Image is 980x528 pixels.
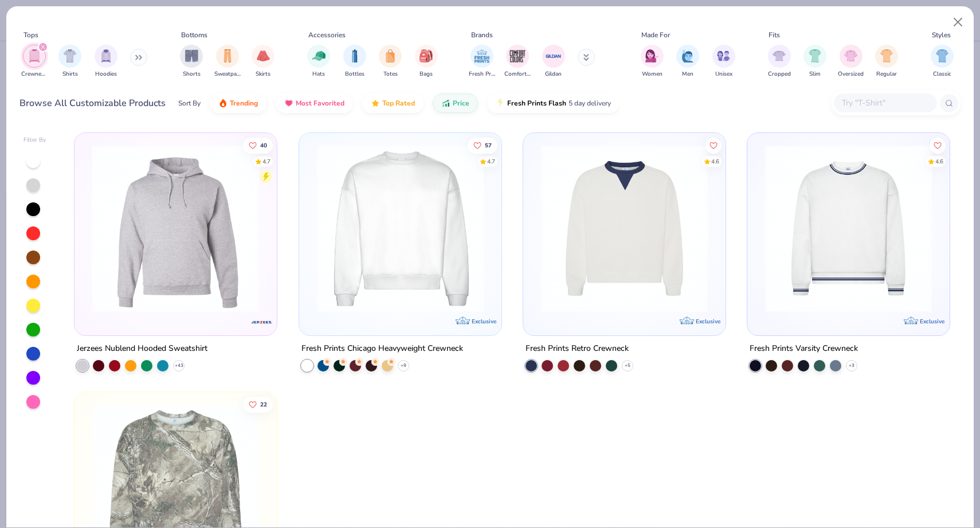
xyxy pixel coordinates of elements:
[469,45,495,79] div: filter for Fresh Prints
[301,342,463,356] div: Fresh Prints Chicago Heavyweight Crewneck
[62,70,78,79] span: Shirts
[214,70,241,79] span: Sweatpants
[23,136,46,144] div: Filter By
[230,99,258,108] span: Trending
[284,99,293,108] img: most_fav.gif
[682,70,693,79] span: Men
[542,45,565,79] button: filter button
[768,70,791,79] span: Cropped
[379,45,402,79] button: filter button
[178,98,201,108] div: Sort By
[243,397,273,413] button: Like
[768,45,791,79] button: filter button
[308,30,346,40] div: Accessories
[469,45,495,79] button: filter button
[420,49,432,62] img: Bags Image
[311,144,490,312] img: 1358499d-a160-429c-9f1e-ad7a3dc244c9
[838,45,864,79] div: filter for Oversized
[711,157,719,166] div: 4.6
[77,342,207,356] div: Jerzees Nublend Hooded Sweatshirt
[251,311,274,334] img: Jerzees logo
[487,93,620,113] button: Fresh Prints Flash5 day delivery
[712,45,735,79] div: filter for Unisex
[545,70,562,79] span: Gildan
[705,137,722,153] button: Like
[218,99,228,108] img: trending.gif
[467,137,497,153] button: Like
[307,45,330,79] div: filter for Hats
[453,99,469,108] span: Price
[95,45,117,79] button: filter button
[19,96,166,110] div: Browse All Customizable Products
[433,93,478,113] button: Price
[28,49,41,62] img: Crewnecks Image
[180,45,203,79] button: filter button
[717,49,730,62] img: Unisex Image
[383,70,398,79] span: Totes
[252,45,275,79] button: filter button
[712,45,735,79] button: filter button
[58,45,81,79] button: filter button
[21,70,48,79] span: Crewnecks
[931,45,954,79] button: filter button
[469,70,495,79] span: Fresh Prints
[420,70,433,79] span: Bags
[345,70,364,79] span: Bottles
[768,45,791,79] div: filter for Cropped
[875,45,898,79] button: filter button
[849,362,854,369] span: + 3
[947,11,969,33] button: Close
[312,49,326,62] img: Hats Image
[542,45,565,79] div: filter for Gildan
[535,144,714,312] img: 3abb6cdb-110e-4e18-92a0-dbcd4e53f056
[243,137,273,153] button: Like
[645,49,658,62] img: Women Image
[307,45,330,79] button: filter button
[930,137,946,153] button: Like
[714,144,893,312] img: 230d1666-f904-4a08-b6b8-0d22bf50156f
[625,362,630,369] span: + 5
[257,49,270,62] img: Skirts Image
[504,70,531,79] span: Comfort Colors
[343,45,366,79] div: filter for Bottles
[931,45,954,79] div: filter for Classic
[348,49,361,62] img: Bottles Image
[935,157,943,166] div: 4.6
[933,70,951,79] span: Classic
[676,45,699,79] div: filter for Men
[214,45,241,79] button: filter button
[64,49,77,62] img: Shirts Image
[23,30,38,40] div: Tops
[490,144,669,312] img: 9145e166-e82d-49ae-94f7-186c20e691c9
[932,30,951,40] div: Styles
[183,70,201,79] span: Shorts
[256,70,271,79] span: Skirts
[803,45,826,79] button: filter button
[21,45,48,79] button: filter button
[496,99,505,108] img: flash.gif
[773,49,786,62] img: Cropped Image
[759,144,938,312] img: 4d4398e1-a86f-4e3e-85fd-b9623566810e
[838,45,864,79] button: filter button
[809,49,821,62] img: Slim Image
[58,45,81,79] div: filter for Shirts
[384,49,397,62] img: Totes Image
[180,45,203,79] div: filter for Shorts
[379,45,402,79] div: filter for Totes
[181,30,207,40] div: Bottoms
[838,70,864,79] span: Oversized
[504,45,531,79] button: filter button
[382,99,415,108] span: Top Rated
[415,45,438,79] div: filter for Bags
[715,70,732,79] span: Unisex
[569,97,611,110] span: 5 day delivery
[401,362,406,369] span: + 9
[343,45,366,79] button: filter button
[362,93,424,113] button: Top Rated
[100,49,112,62] img: Hoodies Image
[809,70,821,79] span: Slim
[696,318,720,325] span: Exclusive
[210,93,266,113] button: Trending
[175,362,183,369] span: + 43
[221,49,234,62] img: Sweatpants Image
